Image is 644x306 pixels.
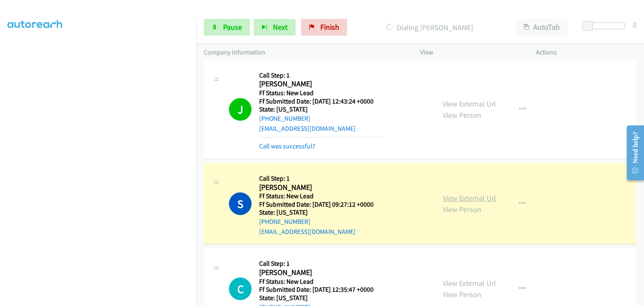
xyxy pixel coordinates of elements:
h2: [PERSON_NAME] [259,268,374,277]
div: The call is yet to be attempted [229,277,252,300]
h5: Ff Submitted Date: [DATE] 12:35:47 +0000 [259,285,374,294]
a: Finish [301,19,347,36]
a: View Person [443,205,481,214]
a: View Person [443,290,481,299]
h5: Call Step: 1 [259,259,374,268]
a: Pause [204,19,250,36]
p: Actions [536,47,636,57]
h5: Ff Submitted Date: [DATE] 09:27:12 +0000 [259,200,384,209]
h1: J [229,98,252,121]
div: Delay between calls (in seconds) [587,23,625,29]
button: Next [254,19,296,36]
h5: Ff Status: New Lead [259,277,374,286]
h1: S [229,192,252,215]
span: Finish [320,22,339,32]
h2: [PERSON_NAME] [259,79,384,89]
p: View [420,47,521,57]
a: [EMAIL_ADDRESS][DOMAIN_NAME] [259,124,356,132]
a: View Person [443,110,481,120]
p: Dialing [PERSON_NAME] [358,22,501,33]
h5: State: [US_STATE] [259,208,384,217]
a: View External Url [443,193,496,203]
h2: [PERSON_NAME] [259,183,384,192]
h5: State: [US_STATE] [259,105,384,114]
a: Call was successful? [259,142,315,150]
h5: State: [US_STATE] [259,294,374,302]
h5: Call Step: 1 [259,71,384,80]
p: Company Information [204,47,405,57]
div: 0 [633,19,636,30]
button: AutoTab [516,19,568,36]
a: [PHONE_NUMBER] [259,218,310,226]
span: Pause [223,22,242,32]
h5: Call Step: 1 [259,174,384,183]
h5: Ff Status: New Lead [259,192,384,200]
a: [EMAIL_ADDRESS][DOMAIN_NAME] [259,228,356,236]
span: Next [273,22,288,32]
a: [PHONE_NUMBER] [259,114,310,122]
h5: Ff Status: New Lead [259,89,384,97]
a: View External Url [443,278,496,288]
h5: Ff Submitted Date: [DATE] 12:43:24 +0000 [259,97,384,106]
a: View External Url [443,99,496,109]
h1: C [229,277,252,300]
iframe: Resource Center [620,119,644,186]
